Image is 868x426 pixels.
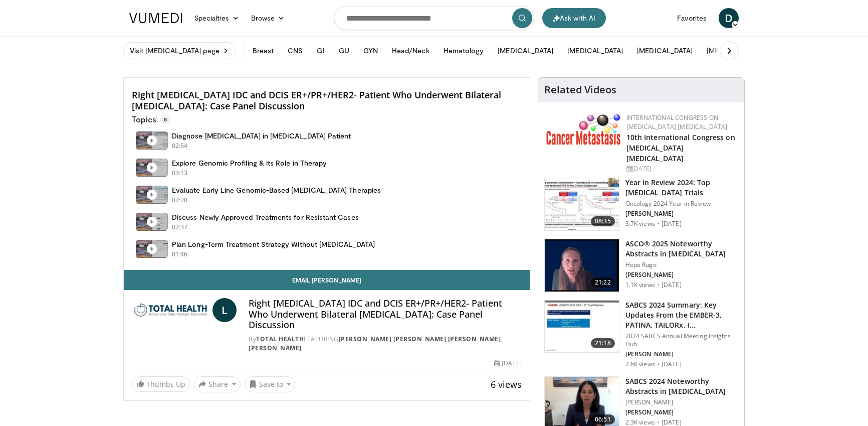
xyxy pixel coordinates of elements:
[626,164,736,173] div: [DATE]
[625,300,738,330] h3: SABCS 2024 Summary: Key Updates From the EMBER-3, PATINA, TAILORx, I…
[123,42,236,59] a: Visit [MEDICAL_DATA] page
[172,141,188,151] p: 02:54
[245,376,296,392] button: Save to
[625,281,655,289] p: 1.1K views
[132,114,171,124] p: Topics
[129,13,182,23] img: VuMedi Logo
[311,41,330,61] button: GI
[245,8,291,28] a: Browse
[172,131,351,140] h4: Diagnose [MEDICAL_DATA] in [MEDICAL_DATA] Patient
[132,376,190,392] a: Thumbs Up
[448,335,501,343] a: [PERSON_NAME]
[132,90,522,111] h4: Right [MEDICAL_DATA] IDC and DCIS ER+/PR+/HER2- Patient Who Underwent Bilateral [MEDICAL_DATA]: C...
[625,261,738,269] p: Hope Rugo
[561,41,629,61] button: [MEDICAL_DATA]
[544,239,738,292] a: 21:22 ASCO® 2025 Noteworthy Abstracts in [MEDICAL_DATA] Hope Rugo [PERSON_NAME] 1.1K views · [DATE]
[591,414,615,424] span: 06:51
[188,8,245,28] a: Specialties
[172,186,381,195] h4: Evaluate Early Line Genomic-Based [MEDICAL_DATA] Therapies
[625,408,738,416] p: [PERSON_NAME]
[212,298,237,322] a: L
[625,376,738,396] h3: SABCS 2024 Noteworthy Abstracts in [MEDICAL_DATA]
[625,239,738,259] h3: ASCO® 2025 Noteworthy Abstracts in [MEDICAL_DATA]
[249,344,302,352] a: [PERSON_NAME]
[662,281,682,289] p: [DATE]
[625,332,738,348] p: 2024 SABCS Annual Meeting Insights Hub
[546,113,621,145] img: 6ff8bc22-9509-4454-a4f8-ac79dd3b8976.png.150x105_q85_autocrop_double_scale_upscale_version-0.2.png
[591,338,615,348] span: 21:18
[249,335,521,353] div: By FEATURING , , ,
[282,41,309,61] button: CNS
[545,239,619,292] img: 3d9d22fd-0cff-4266-94b4-85ed3e18f7c3.150x105_q85_crop-smart_upscale.jpg
[256,335,304,343] a: Total Health
[132,298,208,322] img: Total Health
[545,301,619,353] img: 24788a67-60a2-4554-b753-a3698dbabb20.150x105_q85_crop-smart_upscale.jpg
[657,281,660,289] div: ·
[542,8,606,28] button: Ask with AI
[625,271,738,279] p: [PERSON_NAME]
[591,277,615,288] span: 21:22
[160,114,171,124] span: 5
[719,8,739,28] a: D
[492,41,559,61] button: [MEDICAL_DATA]
[625,210,738,218] p: [PERSON_NAME]
[386,41,436,61] button: Head/Neck
[491,378,522,390] span: 6 views
[194,376,241,392] button: Share
[172,169,188,178] p: 03:13
[357,41,384,61] button: GYN
[172,223,188,232] p: 02:37
[172,250,188,259] p: 01:46
[625,350,738,358] p: [PERSON_NAME]
[701,41,768,61] button: [MEDICAL_DATA]
[625,220,655,228] p: 3.7K views
[544,178,738,231] a: 08:35 Year in Review 2024: Top [MEDICAL_DATA] Trials Oncology 2024 Year in Review [PERSON_NAME] 3...
[657,220,660,228] div: ·
[334,6,534,30] input: Search topics, interventions
[625,200,738,208] p: Oncology 2024 Year in Review
[249,298,521,331] h4: Right [MEDICAL_DATA] IDC and DCIS ER+/PR+/HER2- Patient Who Underwent Bilateral [MEDICAL_DATA]: C...
[625,178,738,198] h3: Year in Review 2024: Top [MEDICAL_DATA] Trials
[438,41,490,61] button: Hematology
[625,360,655,368] p: 2.6K views
[333,41,355,61] button: GU
[494,359,521,368] div: [DATE]
[247,41,280,61] button: Breast
[172,159,327,168] h4: Explore Genomic Profiling & its Role in Therapy
[544,84,616,96] h4: Related Videos
[172,213,359,222] h4: Discuss Newly Approved Treatments for Resistant Cases
[662,220,682,228] p: [DATE]
[544,300,738,368] a: 21:18 SABCS 2024 Summary: Key Updates From the EMBER-3, PATINA, TAILORx, I… 2024 SABCS Annual Mee...
[172,196,188,205] p: 02:20
[625,398,738,406] p: [PERSON_NAME]
[671,8,713,28] a: Favorites
[545,178,619,230] img: 2afea796-6ee7-4bc1-b389-bb5393c08b2f.150x105_q85_crop-smart_upscale.jpg
[172,240,375,249] h4: Plan Long-Term Treatment Strategy Without [MEDICAL_DATA]
[657,360,660,368] div: ·
[591,216,615,226] span: 08:35
[626,113,728,131] a: International Congress on [MEDICAL_DATA] [MEDICAL_DATA]
[626,132,735,163] a: 10th International Congress on [MEDICAL_DATA] [MEDICAL_DATA]
[662,360,682,368] p: [DATE]
[124,270,530,290] a: Email [PERSON_NAME]
[631,41,699,61] button: [MEDICAL_DATA]
[339,335,392,343] a: [PERSON_NAME]
[393,335,447,343] a: [PERSON_NAME]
